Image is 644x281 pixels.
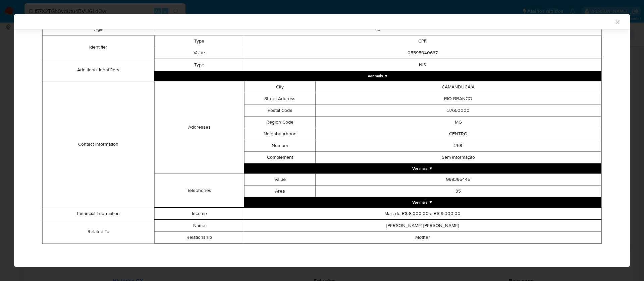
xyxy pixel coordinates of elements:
[244,81,316,93] td: City
[155,47,244,59] td: Value
[244,35,601,47] td: CPF
[244,47,601,59] td: 05595040637
[316,185,601,197] td: 35
[244,104,316,116] td: Postal Code
[244,208,601,219] td: Mais de R$ 8.000,00 a R$ 9.000,00
[14,14,630,267] div: closure-recommendation-modal
[43,23,154,35] td: Age
[316,116,601,128] td: MG
[244,231,601,243] td: Mother
[244,151,316,163] td: Complement
[244,128,316,140] td: Neighbourhood
[614,19,620,25] button: Fechar a janela
[155,59,244,71] td: Type
[244,116,316,128] td: Region Code
[244,173,316,185] td: Value
[244,185,316,197] td: Area
[154,71,601,81] button: Expand array
[316,128,601,140] td: CENTRO
[244,163,601,173] button: Expand array
[244,140,316,151] td: Number
[154,23,602,35] td: 43
[316,81,601,93] td: CAMANDUCAIA
[244,220,601,231] td: [PERSON_NAME] [PERSON_NAME]
[316,140,601,151] td: 258
[43,208,154,220] td: Financial Information
[244,93,316,104] td: Street Address
[244,197,601,207] button: Expand array
[316,173,601,185] td: 999395445
[244,59,601,71] td: NIS
[155,35,244,47] td: Type
[43,35,154,59] td: Identifier
[155,173,244,207] td: Telephones
[316,151,601,163] td: Sem informação
[316,93,601,104] td: RIO BRANCO
[43,81,154,208] td: Contact Information
[43,220,154,243] td: Related To
[155,231,244,243] td: Relationship
[316,104,601,116] td: 37650000
[155,208,244,219] td: Income
[43,59,154,81] td: Additional Identifiers
[155,81,244,173] td: Addresses
[155,220,244,231] td: Name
